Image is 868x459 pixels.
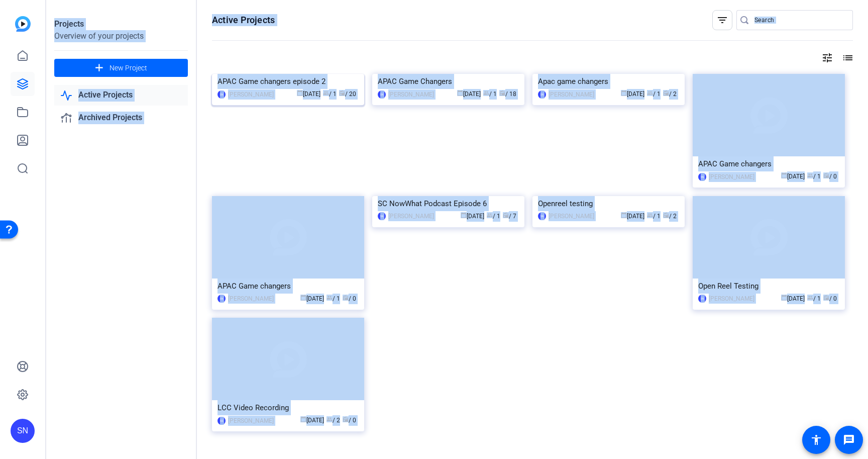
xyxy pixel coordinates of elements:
span: radio [339,90,345,96]
div: SN [698,295,706,303]
span: [DATE] [621,213,644,220]
span: radio [343,416,349,422]
span: / 18 [499,90,516,98]
span: calendar_today [621,212,627,218]
div: SC NowWhat Podcast Episode 6 [378,196,519,211]
mat-icon: filter_list [716,14,728,26]
span: group [483,90,489,96]
span: radio [663,212,669,218]
span: [DATE] [461,213,484,220]
mat-icon: tune [821,52,833,64]
span: radio [663,90,669,96]
span: / 0 [343,417,356,424]
div: [PERSON_NAME] [388,89,434,100]
span: radio [823,295,829,301]
span: group [487,212,493,218]
span: / 1 [647,213,661,220]
div: SN [378,212,386,220]
span: group [647,90,653,96]
div: LCC Video Recording [218,400,359,415]
span: group [647,212,653,218]
div: SN [698,173,706,181]
span: radio [823,172,829,178]
div: [PERSON_NAME] [549,89,594,100]
button: New Project [54,59,188,77]
span: [DATE] [621,90,644,98]
div: [PERSON_NAME] [709,172,754,182]
span: calendar_today [781,295,787,301]
div: Apac game changers [538,74,679,89]
h1: Active Projects [212,14,275,26]
span: calendar_today [621,90,627,96]
div: SN [538,212,546,220]
span: group [327,416,333,422]
mat-icon: accessibility [810,434,822,446]
div: SN [218,90,226,99]
span: / 1 [807,173,821,180]
span: calendar_today [300,295,306,301]
span: / 2 [663,213,677,220]
div: [PERSON_NAME] [228,89,274,100]
a: Archived Projects [54,108,188,128]
div: SN [218,295,226,303]
span: / 0 [823,173,837,180]
div: SN [11,419,35,443]
div: APAC Game changers episode 2 [218,74,359,89]
span: group [327,295,333,301]
span: [DATE] [300,295,324,302]
span: / 1 [647,90,661,98]
span: group [807,295,813,301]
span: / 1 [323,90,337,98]
span: / 0 [823,295,837,302]
mat-icon: add [93,62,105,74]
div: APAC Game changers [698,156,839,171]
span: calendar_today [781,172,787,178]
span: / 1 [487,213,500,220]
div: APAC Game changers [218,279,359,294]
input: Search [754,14,845,26]
div: APAC Game Changers [378,74,519,89]
span: group [807,172,813,178]
a: Active Projects [54,85,188,106]
span: radio [499,90,505,96]
span: [DATE] [781,173,805,180]
div: SS [218,417,226,425]
div: SN [538,90,546,99]
img: blue-gradient.svg [15,16,31,32]
div: [PERSON_NAME] [388,211,434,221]
div: Projects [54,18,188,30]
div: Open Reel Testing [698,279,839,294]
span: group [323,90,329,96]
span: [DATE] [297,90,320,98]
span: / 1 [807,295,821,302]
span: / 2 [663,90,677,98]
span: calendar_today [300,416,306,422]
div: [PERSON_NAME] [228,294,274,304]
span: / 2 [327,417,340,424]
div: [PERSON_NAME] [709,294,754,304]
span: calendar_today [461,212,467,218]
span: / 1 [483,90,497,98]
span: calendar_today [297,90,303,96]
span: [DATE] [781,295,805,302]
span: [DATE] [300,417,324,424]
mat-icon: message [843,434,855,446]
div: Overview of your projects [54,30,188,42]
div: [PERSON_NAME] [228,416,274,426]
div: [PERSON_NAME] [549,211,594,221]
span: / 20 [339,90,356,98]
div: SN [378,90,386,99]
span: / 0 [343,295,356,302]
span: / 7 [503,213,516,220]
div: Openreel testing [538,196,679,211]
span: [DATE] [457,90,481,98]
span: calendar_today [457,90,463,96]
mat-icon: list [841,52,853,64]
span: / 1 [327,295,340,302]
span: radio [343,295,349,301]
span: New Project [110,63,147,73]
span: radio [503,212,509,218]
